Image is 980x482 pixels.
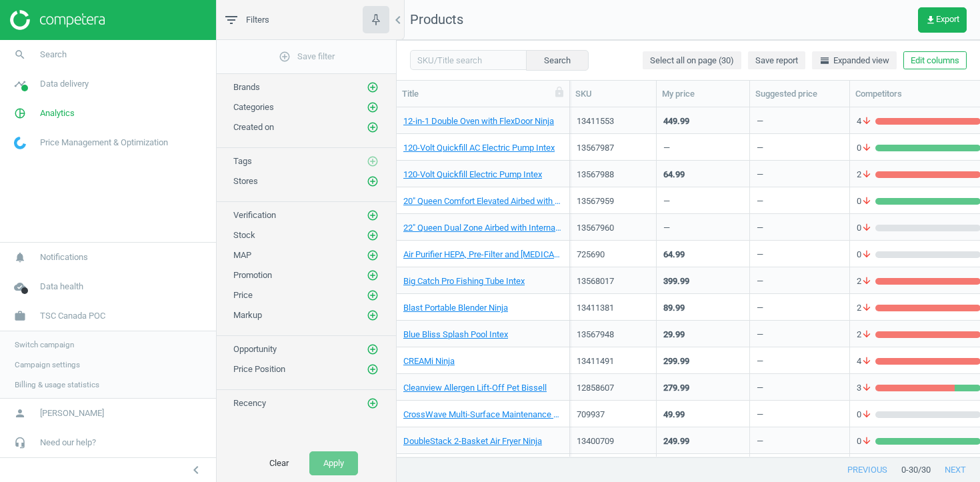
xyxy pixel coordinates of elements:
div: — [757,382,763,399]
button: add_circle_outline [366,81,379,94]
a: 20" Queen Comfort Elevated Airbed with Fibre-Tech RP Intex [403,195,563,207]
span: Search [40,49,67,61]
span: Products [410,11,463,27]
span: [PERSON_NAME] [40,407,104,419]
button: add_circle_outline [366,309,379,322]
img: ajHJNr6hYgQAAAAASUVORK5CYII= [10,10,105,30]
a: Blast Portable Blender Ninja [403,302,508,314]
i: arrow_downward [861,275,872,287]
button: add_circle_outline [366,343,379,356]
a: 120-Volt Quickfill AC Electric Pump Intex [403,142,555,154]
button: Edit columns [903,51,967,70]
i: add_circle_outline [367,309,379,321]
div: Suggested price [755,88,844,100]
button: add_circle_outline [366,209,379,222]
span: 0 [857,142,875,154]
i: add_circle_outline [367,229,379,241]
div: grid [397,107,980,457]
i: add_circle_outline [367,209,379,221]
div: — [757,249,763,265]
i: arrow_downward [861,169,872,181]
button: add_circle_outline [366,121,379,134]
span: Opportunity [233,344,277,354]
div: — [757,355,763,372]
div: 13567960 [577,222,649,234]
a: Big Catch Pro Fishing Tube Intex [403,275,525,287]
button: add_circle_outline [366,175,379,188]
a: 22" Queen Dual Zone Airbed with Internal Pump Intex [403,222,563,234]
span: Markup [233,310,262,320]
span: 4 [857,355,875,367]
div: — [663,195,670,212]
i: add_circle_outline [367,249,379,261]
i: filter_list [223,12,239,28]
div: 13411553 [577,115,649,127]
i: pie_chart_outlined [7,101,33,126]
span: Data health [40,281,83,293]
input: SKU/Title search [410,50,527,70]
div: 399.99 [663,275,689,287]
span: Promotion [233,270,272,280]
button: Search [526,50,589,70]
span: 3 [857,382,875,394]
button: add_circle_outline [366,289,379,302]
button: add_circle_outline [366,155,379,168]
span: 2 [857,302,875,314]
div: — [757,169,763,185]
span: 2 [857,329,875,341]
span: TSC Canada POC [40,310,105,322]
div: 279.99 [663,382,689,394]
span: Recency [233,398,266,408]
i: arrow_downward [861,409,872,421]
span: Categories [233,102,274,112]
span: / 30 [918,464,931,476]
a: 120-Volt Quickfill Electric Pump Intex [403,169,542,181]
i: horizontal_split [819,55,830,66]
i: cloud_done [7,274,33,299]
button: add_circle_outline [366,101,379,114]
div: My price [662,88,744,100]
div: 13568017 [577,275,649,287]
div: — [757,115,763,132]
span: 0 [857,435,875,447]
div: 249.99 [663,435,689,447]
div: — [663,142,670,159]
button: add_circle_outlineSave filter [217,43,396,70]
i: add_circle_outline [367,155,379,167]
div: — [757,302,763,319]
button: Save report [748,51,805,70]
i: work [7,303,33,329]
span: Select all on page (30) [650,55,734,67]
span: Created on [233,122,274,132]
div: 725690 [577,249,649,261]
i: add_circle_outline [367,343,379,355]
a: CREAMi Ninja [403,355,455,367]
i: add_circle_outline [367,101,379,113]
button: add_circle_outline [366,229,379,242]
i: arrow_downward [861,249,872,261]
span: Data delivery [40,78,89,90]
button: Clear [255,451,303,475]
i: add_circle_outline [367,397,379,409]
span: 0 [857,409,875,421]
div: 49.99 [663,409,685,421]
div: — [757,275,763,292]
div: — [757,142,763,159]
span: 0 - 30 [901,464,918,476]
div: 13411491 [577,355,649,367]
div: 449.99 [663,115,689,127]
span: Billing & usage statistics [15,379,99,390]
i: chevron_left [390,12,406,28]
span: Analytics [40,107,75,119]
div: 64.99 [663,169,685,181]
span: Stock [233,230,255,240]
i: add_circle_outline [279,51,291,63]
button: add_circle_outline [366,363,379,376]
button: chevron_left [179,461,213,479]
i: add_circle_outline [367,363,379,375]
div: SKU [575,88,651,100]
span: 0 [857,195,875,207]
div: — [757,195,763,212]
span: Price [233,290,253,300]
i: add_circle_outline [367,175,379,187]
